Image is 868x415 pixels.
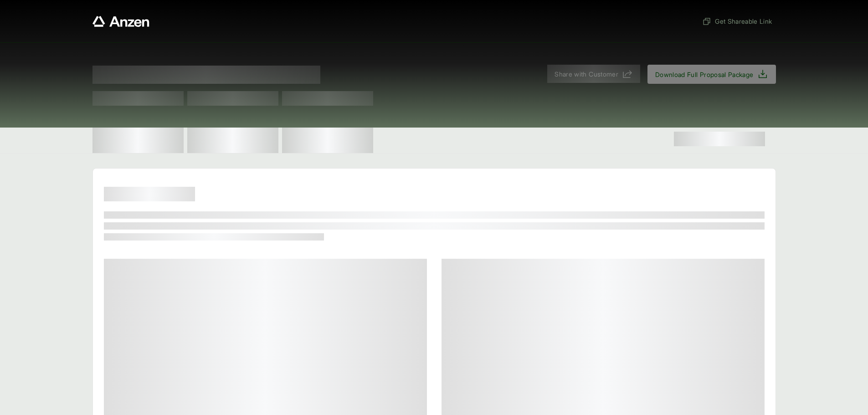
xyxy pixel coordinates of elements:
button: Get Shareable Link [699,13,776,30]
span: Get Shareable Link [702,16,772,26]
span: Test [187,91,278,106]
span: Share with Customer [555,69,618,79]
span: Test [282,91,373,106]
span: Test [92,91,184,106]
a: Anzen website [92,16,149,27]
span: Proposal for [92,66,320,84]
